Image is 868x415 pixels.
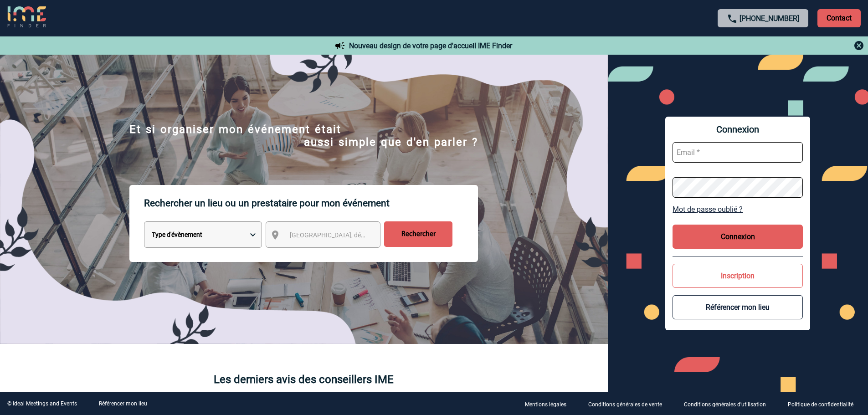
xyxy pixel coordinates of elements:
span: Connexion [673,124,803,135]
button: Inscription [673,264,803,288]
img: call-24-px.png [727,13,738,24]
p: Conditions générales de vente [588,401,662,408]
p: Mentions légales [525,401,566,408]
p: Rechercher un lieu ou un prestataire pour mon événement [144,185,478,221]
a: Conditions générales de vente [581,400,677,408]
a: Référencer mon lieu [99,400,147,407]
span: [GEOGRAPHIC_DATA], département, région... [290,231,416,239]
input: Email * [673,142,803,163]
input: Rechercher [384,221,452,247]
a: [PHONE_NUMBER] [740,14,799,23]
p: Conditions générales d'utilisation [684,401,766,408]
div: © Ideal Meetings and Events [7,400,77,407]
button: Connexion [673,225,803,249]
a: Mot de passe oublié ? [673,205,803,214]
button: Référencer mon lieu [673,295,803,319]
p: Contact [817,9,861,27]
a: Mentions légales [518,400,581,408]
a: Conditions générales d'utilisation [677,400,781,408]
p: Politique de confidentialité [788,401,853,408]
a: Politique de confidentialité [781,400,868,408]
